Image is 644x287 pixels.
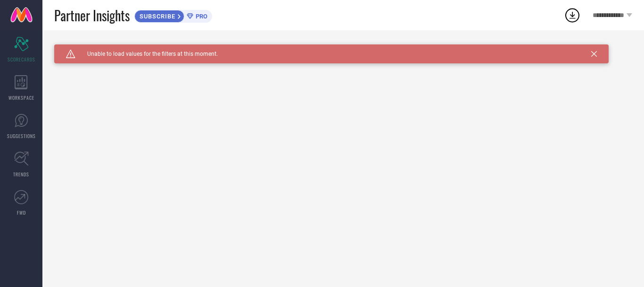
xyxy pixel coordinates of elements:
span: PRO [193,13,207,20]
div: Unable to load filters at this moment. Please try later. [54,44,632,52]
div: Open download list [564,7,581,24]
span: TRENDS [13,171,29,178]
a: SUBSCRIBEPRO [134,8,212,23]
span: Partner Insights [54,6,130,25]
span: FWD [17,209,26,216]
span: SUBSCRIBE [135,13,178,20]
span: SUGGESTIONS [7,132,36,139]
span: SCORECARDS [8,56,35,63]
span: WORKSPACE [8,94,34,101]
span: Unable to load values for the filters at this moment. [75,51,218,57]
